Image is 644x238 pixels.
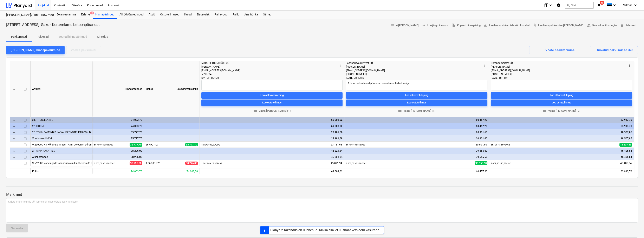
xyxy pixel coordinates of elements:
[6,192,638,197] p: Märkmed
[620,162,632,165] span: 45 405,84
[346,154,487,160] div: 39 555,60
[12,87,17,92] span: keyboard_arrow_down
[585,22,618,29] button: Saada kinnitusringile
[97,35,108,39] p: Kirjeldus
[54,11,79,19] div: Eelarvestamine
[79,11,93,19] div: Eelarve
[346,135,487,142] div: 20 901,60
[422,23,448,28] span: Loo järgmine voor
[533,23,584,28] span: Lae hinnapakkumise [PERSON_NAME]
[620,23,636,28] span: Arhiveeri
[94,129,142,135] div: 35 777,70
[491,92,632,99] button: Loo alltöövõtuleping
[6,46,65,54] button: [PERSON_NAME] hinnapakkumine
[552,100,571,105] div: Loo ostutellimus
[212,11,230,19] a: Rahavoog
[346,162,367,164] small: 1 662,00 × 23,80€ / m2
[330,143,343,147] span: 23 181,68
[37,35,49,39] p: Pakkujad
[201,108,343,114] button: Vaata [PERSON_NAME] (1)
[491,135,632,142] div: 18 507,86
[533,23,536,27] span: attach_file
[201,117,343,123] div: 69 003,02
[94,148,142,154] div: 38 226,00
[491,72,627,76] div: [PHONE_NUMBER]
[262,100,282,105] div: Loo ostutellimus
[92,61,144,117] div: Hinnaprognoos
[346,123,487,129] div: 60 457,20
[94,162,115,164] small: 1 662,00 × 23,00€ / m2
[261,11,274,19] a: Sätted
[346,92,487,99] button: Loo alltöövõtuleping
[12,149,17,154] span: keyboard_arrow_down
[633,3,638,8] i: keyboard_arrow_down
[171,168,200,174] div: 74 003,70
[346,76,487,80] div: [DATE] 08:49:15
[627,63,632,68] span: more_vert
[491,129,632,135] div: 18 507,86
[587,23,591,27] span: people_alt
[491,162,512,164] small: 1 662,00 × 27,32€ / m2
[391,23,395,27] span: notes
[31,168,92,174] div: Kokku
[557,3,561,8] i: Abikeskus
[6,13,49,17] div: [PERSON_NAME]/üldkulud//maatööd (2101817//2101766)
[405,93,428,98] div: Loo alltöövõtuleping
[330,162,343,165] span: 45 821,34
[201,100,343,106] button: Loo ostutellimus
[32,129,91,135] div: 2.1.2 VUNDAMENDID JA VÄLISKONSTRUKTSIOONID
[32,117,91,123] div: 2 EHITUSEELARVE
[201,76,343,80] div: [DATE] 11:04:35
[158,11,182,19] a: Ostutellimused
[493,109,630,113] span: Vaata [PERSON_NAME] (2)
[12,136,17,141] span: keyboard_arrow_down
[32,142,91,148] div: W260000 P.1 Põrand pinnasel - Arm. betoonist põrandaplaat 100mm koos kile ja soojustusega 150mm
[242,11,261,19] a: Analüütika
[491,117,632,123] div: 63 913,70
[201,69,240,72] span: [EMAIL_ADDRESS][DOMAIN_NAME]
[12,130,17,135] span: keyboard_arrow_down
[565,2,594,9] button: Otsi
[32,160,91,166] div: W562000 Vahelagede tasandusvalu (kiudbetoon 80 mm), ehituskile, EPS 30 mm, sammumüra 20 mm, serva...
[203,109,341,113] span: Vaata [PERSON_NAME] (1)
[12,124,17,129] span: keyboard_arrow_down
[620,4,632,7] span: T. Villmäe
[12,118,17,123] span: keyboard_arrow_down
[270,228,380,232] div: Planyard rakendus on uuenenud. Klikka siia, et uusimat versiooni kasutada.
[32,148,91,154] div: 2.1.5 PINNAKATTED
[230,11,242,19] a: Failid
[31,61,92,117] div: Artikkel
[90,12,94,14] span: 3
[201,92,343,99] button: Loo alltöövõtuleping
[491,76,632,80] div: [DATE] 18:11:41
[482,22,531,29] a: Lae hinnapakkumiste võrdlustabel
[94,117,142,123] div: 74 003,70
[182,11,194,19] a: Kulud
[543,3,548,8] i: format_size
[529,46,591,54] button: Vaate seadistamine
[422,23,426,27] span: arrow_forward
[185,162,198,165] span: 38 226,00
[185,143,198,146] span: 35 777,70
[452,23,481,28] span: Kopeeri hinnapäring
[201,123,343,129] div: 69 003,02
[32,135,91,141] div: Vundamenditööd
[346,69,385,72] span: [EMAIL_ADDRESS][DOMAIN_NAME]
[94,123,142,129] div: 74 003,70
[550,93,573,98] div: Loo alltöövõtuleping
[618,22,638,29] button: Arhiveeri
[346,100,487,106] button: Loo ostutellimus
[597,3,601,8] i: notifications
[346,148,487,154] div: 39 555,60
[450,22,482,29] button: Kopeeri hinnapäring
[475,161,487,165] span: 39 555,60
[452,23,455,27] span: file_copy
[623,218,644,238] div: Vestlusvidin
[587,23,617,28] span: Saada kinnitusringile
[398,109,402,113] span: folder
[600,1,604,5] span: 43
[200,168,344,174] div: 69 003,02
